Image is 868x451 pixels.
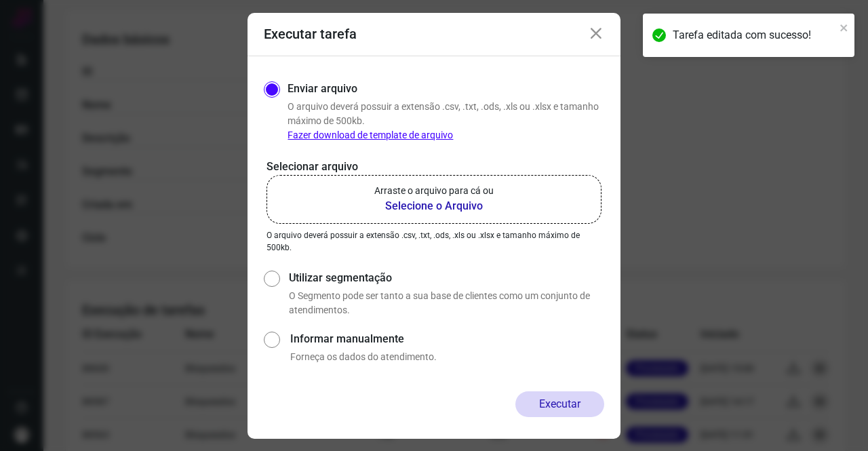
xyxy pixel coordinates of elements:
[267,159,601,175] p: Selecionar arquivo
[288,100,604,142] p: O arquivo deverá possuir a extensão .csv, .txt, .ods, .xls ou .xlsx e tamanho máximo de 500kb.
[290,331,604,347] label: Informar manualmente
[288,81,357,97] label: Enviar arquivo
[374,198,494,214] b: Selecione o Arquivo
[288,130,453,140] a: Fazer download de template de arquivo
[290,350,604,364] p: Forneça os dados do atendimento.
[673,27,835,43] div: Tarefa editada com sucesso!
[840,19,849,35] button: close
[289,289,604,317] p: O Segmento pode ser tanto a sua base de clientes como um conjunto de atendimentos.
[515,391,604,417] button: Executar
[264,26,357,42] h3: Executar tarefa
[289,270,604,286] label: Utilizar segmentação
[374,184,494,198] p: Arraste o arquivo para cá ou
[267,229,601,254] p: O arquivo deverá possuir a extensão .csv, .txt, .ods, .xls ou .xlsx e tamanho máximo de 500kb.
